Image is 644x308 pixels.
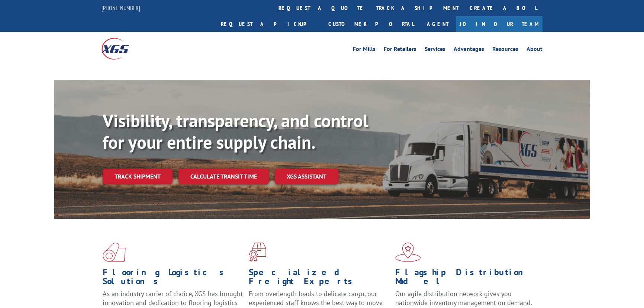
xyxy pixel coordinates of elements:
[103,268,243,289] h1: Flooring Logistics Solutions
[454,46,484,54] a: Advantages
[249,243,266,262] img: xgs-icon-focused-on-flooring-red
[395,289,532,307] span: Our agile distribution network gives you nationwide inventory management on demand.
[102,4,140,12] a: [PHONE_NUMBER]
[419,16,456,32] a: Agent
[103,109,368,154] b: Visibility, transparency, and control for your entire supply chain.
[456,16,542,32] a: Join Our Team
[395,268,536,289] h1: Flagship Distribution Model
[275,169,338,185] a: XGS ASSISTANT
[353,46,376,54] a: For Mills
[103,169,173,184] a: Track shipment
[323,16,419,32] a: Customer Portal
[384,46,416,54] a: For Retailers
[492,46,518,54] a: Resources
[527,46,542,54] a: About
[395,243,421,262] img: xgs-icon-flagship-distribution-model-red
[215,16,323,32] a: Request a pickup
[178,169,269,185] a: Calculate transit time
[103,243,126,262] img: xgs-icon-total-supply-chain-intelligence-red
[425,46,445,54] a: Services
[249,268,389,289] h1: Specialized Freight Experts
